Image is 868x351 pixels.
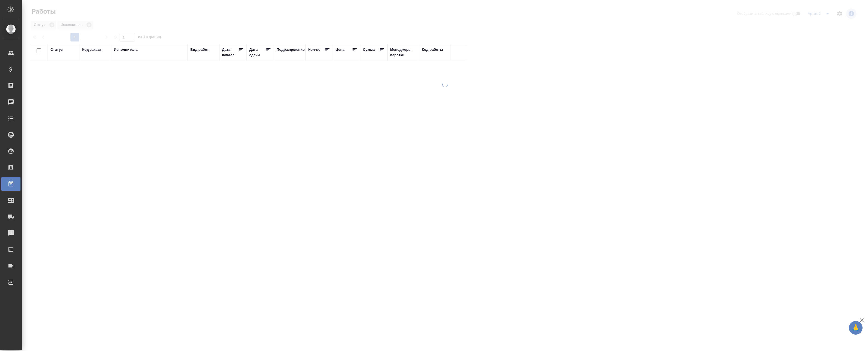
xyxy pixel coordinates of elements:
button: 🙏 [849,321,863,335]
span: 🙏 [851,322,860,334]
div: Дата сдачи [249,47,266,58]
div: Код работы [422,47,443,52]
div: Кол-во [308,47,321,52]
div: Цена [336,47,345,52]
div: Исполнитель [114,47,138,52]
div: Сумма [363,47,375,52]
div: Статус [51,47,63,52]
div: Код заказа [82,47,101,52]
div: Дата начала [222,47,238,58]
div: Вид работ [190,47,209,52]
div: Подразделение [277,47,305,52]
div: Менеджеры верстки [390,47,416,58]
